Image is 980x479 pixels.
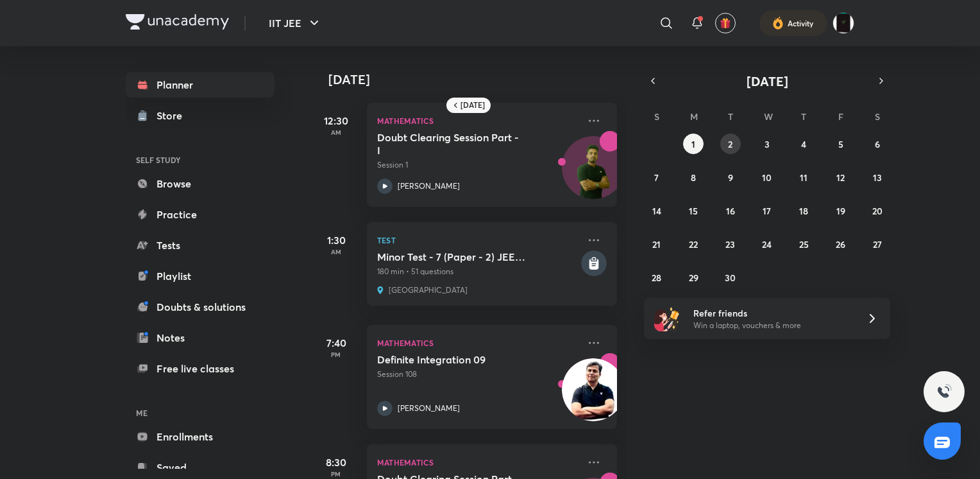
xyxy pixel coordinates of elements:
button: September 21, 2025 [646,234,667,254]
button: [DATE] [662,72,872,90]
abbr: Saturday [875,110,880,123]
a: Playlist [126,263,275,289]
button: September 3, 2025 [757,134,777,154]
abbr: September 22, 2025 [689,238,698,250]
img: Company Logo [126,14,229,30]
abbr: September 6, 2025 [875,138,880,150]
img: ttu [936,384,952,399]
h6: [DATE] [460,100,485,110]
h6: Refer friends [693,306,851,320]
span: [DATE] [747,73,788,90]
img: activity [772,15,784,31]
a: Doubts & solutions [126,294,275,320]
button: September 2, 2025 [720,134,741,154]
abbr: September 24, 2025 [762,238,772,250]
p: [PERSON_NAME] [398,403,460,414]
abbr: September 17, 2025 [763,205,771,217]
button: avatar [715,13,736,33]
abbr: Monday [690,110,698,123]
abbr: September 13, 2025 [873,171,882,184]
p: Mathematics [377,113,579,128]
button: September 4, 2025 [793,134,814,154]
h5: Definite Integration 09 [377,353,537,366]
p: 180 min • 51 questions [377,266,579,277]
button: September 17, 2025 [757,200,777,221]
h4: [DATE] [328,72,630,87]
h6: SELF STUDY [126,149,275,171]
p: AM [310,128,362,136]
button: September 6, 2025 [867,134,888,154]
h5: Minor Test - 7 (Paper - 2) JEE Advanced [377,250,579,263]
abbr: September 23, 2025 [725,238,735,250]
button: September 12, 2025 [831,167,851,187]
h6: ME [126,402,275,424]
button: September 19, 2025 [831,200,851,221]
button: September 16, 2025 [720,200,741,221]
button: September 9, 2025 [720,167,741,187]
button: September 7, 2025 [646,167,667,187]
img: avatar [720,17,731,29]
button: September 30, 2025 [720,267,741,288]
img: referral [654,306,680,331]
abbr: September 16, 2025 [726,205,735,217]
a: Browse [126,171,275,196]
a: Practice [126,202,275,227]
abbr: September 11, 2025 [800,171,807,184]
button: September 18, 2025 [793,200,814,221]
p: Session 108 [377,369,579,380]
button: September 13, 2025 [867,167,888,187]
abbr: September 10, 2025 [762,171,772,184]
abbr: September 7, 2025 [654,171,659,184]
abbr: September 29, 2025 [689,272,698,284]
button: September 24, 2025 [757,234,777,254]
button: September 5, 2025 [831,134,851,154]
abbr: September 27, 2025 [873,238,882,250]
h5: 7:40 [310,335,362,351]
abbr: Wednesday [764,110,773,123]
abbr: September 12, 2025 [836,171,845,184]
a: Tests [126,232,275,258]
abbr: September 8, 2025 [691,171,696,184]
abbr: September 30, 2025 [725,272,736,284]
button: September 28, 2025 [646,267,667,288]
button: September 1, 2025 [683,134,704,154]
p: AM [310,248,362,256]
button: September 20, 2025 [867,200,888,221]
button: September 29, 2025 [683,267,704,288]
abbr: Friday [838,110,843,123]
abbr: September 15, 2025 [689,205,698,217]
abbr: September 26, 2025 [836,238,845,250]
p: Mathematics [377,335,579,351]
p: Session 1 [377,159,579,171]
abbr: September 28, 2025 [652,272,661,284]
p: Mathematics [377,455,579,470]
abbr: Sunday [654,110,659,123]
abbr: September 5, 2025 [838,138,843,150]
p: [PERSON_NAME] [398,180,460,192]
abbr: September 19, 2025 [836,205,845,217]
button: September 15, 2025 [683,200,704,221]
abbr: September 9, 2025 [728,171,733,184]
h5: 12:30 [310,113,362,128]
a: Enrollments [126,424,275,449]
button: September 27, 2025 [867,234,888,254]
button: September 8, 2025 [683,167,704,187]
a: Planner [126,72,275,98]
button: September 14, 2025 [646,200,667,221]
a: Notes [126,325,275,351]
abbr: September 25, 2025 [799,238,809,250]
abbr: September 3, 2025 [765,138,770,150]
a: Free live classes [126,356,275,381]
div: Store [156,108,190,123]
abbr: September 1, 2025 [691,138,695,150]
a: Company Logo [126,14,229,33]
button: September 11, 2025 [793,167,814,187]
p: PM [310,470,362,478]
h5: Doubt Clearing Session Part - I [377,131,537,157]
img: venue-location [377,285,384,295]
abbr: September 21, 2025 [652,238,661,250]
button: September 22, 2025 [683,234,704,254]
abbr: September 2, 2025 [728,138,732,150]
p: PM [310,351,362,358]
p: Test [377,232,579,248]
